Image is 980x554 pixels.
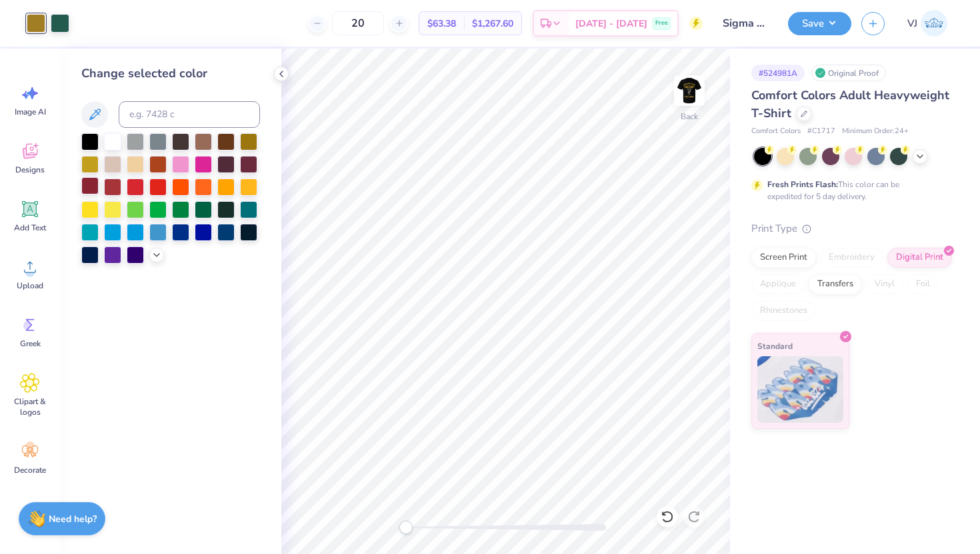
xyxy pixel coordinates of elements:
div: # 524981A [751,65,805,81]
input: Untitled Design [713,10,778,37]
div: Back [681,111,698,123]
span: Designs [15,164,45,175]
div: Original Proof [811,65,886,81]
div: Print Type [751,221,953,236]
div: Screen Print [751,248,816,268]
span: Minimum Order: 24 + [842,126,909,137]
span: $63.38 [427,17,456,31]
input: – – [332,11,384,35]
div: Rhinestones [751,301,816,321]
div: Accessibility label [399,521,413,534]
span: Clipart & logos [8,396,52,417]
img: Vicky Jiang [921,10,947,37]
div: Embroidery [820,248,883,268]
div: Vinyl [866,274,903,294]
span: Greek [20,338,41,349]
input: e.g. 7428 c [119,101,260,128]
span: Image AI [15,107,46,117]
span: Standard [757,339,793,353]
span: [DATE] - [DATE] [575,17,647,31]
span: Comfort Colors [751,126,801,137]
span: VJ [907,16,917,31]
div: Applique [751,274,805,294]
span: Free [655,19,668,28]
span: $1,267.60 [472,17,513,31]
div: Foil [907,274,939,294]
span: Comfort Colors Adult Heavyweight T-Shirt [751,87,949,121]
div: Change selected color [81,65,260,83]
span: Add Text [14,222,46,233]
strong: Need help? [49,513,97,525]
button: Save [788,12,851,35]
span: Decorate [14,465,46,475]
div: Transfers [809,274,862,294]
a: VJ [901,10,953,37]
strong: Fresh Prints Flash: [767,179,838,190]
div: Digital Print [887,248,952,268]
span: Upload [17,280,43,291]
img: Back [676,77,703,104]
img: Standard [757,356,843,423]
div: This color can be expedited for 5 day delivery. [767,178,931,202]
span: # C1717 [807,126,835,137]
